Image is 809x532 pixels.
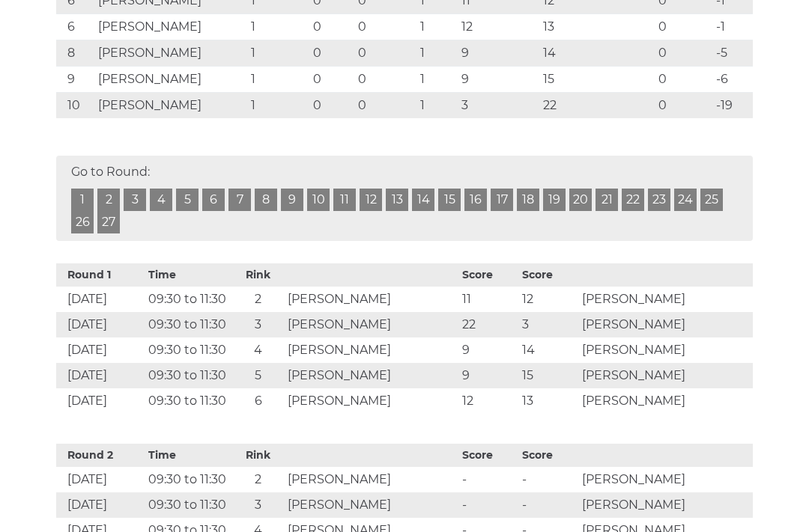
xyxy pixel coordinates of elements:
td: 0 [354,67,416,93]
td: [PERSON_NAME] [284,388,458,414]
td: 0 [354,93,416,119]
a: 21 [596,189,618,211]
td: [PERSON_NAME] [284,312,458,337]
td: 1 [416,14,458,40]
td: [PERSON_NAME] [284,492,458,518]
td: 9 [458,337,518,363]
a: 24 [674,189,697,211]
a: 9 [281,189,303,211]
td: 9 [458,40,539,67]
th: Score [518,263,578,287]
a: 20 [569,189,592,211]
a: 25 [700,189,723,211]
td: [PERSON_NAME] [284,363,458,388]
td: 9 [56,67,94,93]
a: 3 [124,189,146,211]
td: 11 [458,287,518,312]
th: Rink [233,444,284,467]
td: 1 [416,40,458,67]
td: 0 [309,67,355,93]
a: 22 [622,189,644,211]
td: 3 [233,312,284,337]
a: 1 [71,189,94,211]
td: 0 [354,14,416,40]
td: -19 [712,93,753,119]
td: [PERSON_NAME] [284,287,458,312]
td: -6 [712,67,753,93]
td: [PERSON_NAME] [578,363,753,388]
td: 9 [458,67,539,93]
a: 7 [228,189,251,211]
td: 8 [56,40,94,67]
td: - [458,467,518,492]
a: 23 [648,189,670,211]
td: 14 [518,337,578,363]
td: 0 [354,40,416,67]
td: 12 [518,287,578,312]
td: 13 [518,388,578,414]
a: 4 [150,189,172,211]
a: 12 [360,189,382,211]
td: 09:30 to 11:30 [145,287,233,312]
td: [PERSON_NAME] [94,67,247,93]
a: 26 [71,211,94,233]
th: Round 1 [56,263,145,287]
td: 10 [56,93,94,119]
td: 0 [309,93,355,119]
td: [DATE] [56,312,145,337]
td: 15 [539,67,655,93]
a: 2 [97,189,120,211]
td: 3 [233,492,284,518]
td: 13 [539,14,655,40]
td: [DATE] [56,467,145,492]
td: 4 [233,337,284,363]
td: -5 [712,40,753,67]
td: 3 [458,93,539,119]
td: 0 [655,67,712,93]
td: 1 [247,14,309,40]
a: 19 [543,189,566,211]
th: Rink [233,263,284,287]
td: 09:30 to 11:30 [145,363,233,388]
td: 09:30 to 11:30 [145,467,233,492]
td: [PERSON_NAME] [578,388,753,414]
td: [PERSON_NAME] [284,467,458,492]
th: Score [458,444,518,467]
td: 5 [233,363,284,388]
td: 1 [247,67,309,93]
td: 6 [56,14,94,40]
td: 3 [518,312,578,337]
a: 11 [333,189,356,211]
td: 9 [458,363,518,388]
td: 09:30 to 11:30 [145,492,233,518]
td: [PERSON_NAME] [578,287,753,312]
td: [DATE] [56,287,145,312]
th: Score [518,444,578,467]
td: -1 [712,14,753,40]
td: 0 [655,14,712,40]
td: 12 [458,388,518,414]
td: 1 [416,67,458,93]
th: Time [145,263,233,287]
td: [PERSON_NAME] [94,93,247,119]
td: [PERSON_NAME] [284,337,458,363]
a: 6 [202,189,225,211]
td: 0 [309,14,355,40]
th: Score [458,263,518,287]
td: - [518,467,578,492]
td: 22 [458,312,518,337]
td: [PERSON_NAME] [94,14,247,40]
td: 15 [518,363,578,388]
div: Go to Round: [56,156,753,241]
a: 15 [438,189,461,211]
td: 0 [655,93,712,119]
a: 17 [491,189,513,211]
a: 14 [412,189,434,211]
td: 6 [233,388,284,414]
a: 16 [464,189,487,211]
td: 22 [539,93,655,119]
td: 1 [247,40,309,67]
a: 10 [307,189,330,211]
td: 0 [655,40,712,67]
td: 2 [233,287,284,312]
